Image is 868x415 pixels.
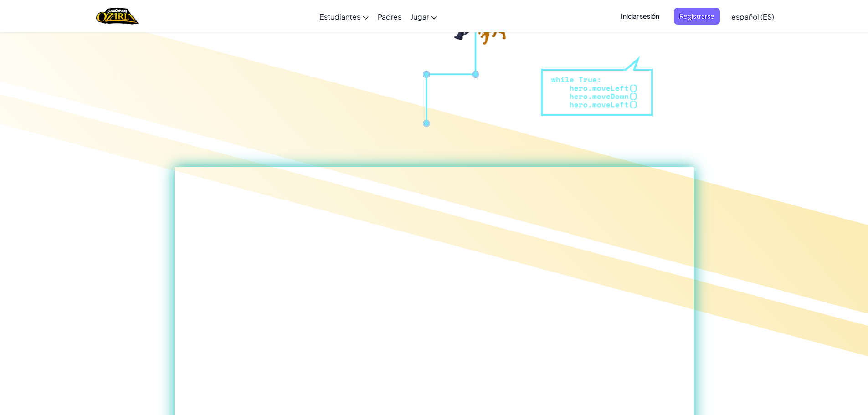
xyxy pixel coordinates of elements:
[406,4,442,29] a: Jugar
[315,4,373,29] a: Estudiantes
[319,12,360,21] span: Estudiantes
[674,8,720,25] button: Registrarse
[96,7,139,26] a: Ozaria by CodeCombat logo
[373,4,406,29] a: Padres
[616,8,665,25] button: Iniciar sesión
[96,7,139,26] img: Home
[731,12,774,21] span: español (ES)
[411,12,429,21] span: Jugar
[727,4,779,29] a: español (ES)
